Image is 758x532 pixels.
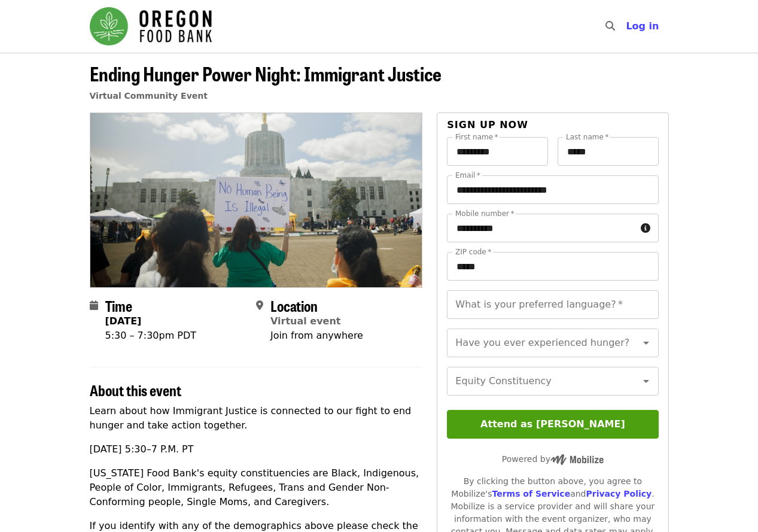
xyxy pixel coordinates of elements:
[270,295,318,316] span: Location
[566,133,608,141] label: Last name
[447,137,548,166] input: First name
[455,172,480,179] label: Email
[90,7,212,45] img: Oregon Food Bank - Home
[90,300,98,311] i: calendar icon
[270,330,363,341] span: Join from anywhere
[447,214,635,242] input: Mobile number
[641,223,650,234] i: circle-info icon
[455,210,514,217] label: Mobile number
[105,329,197,343] div: 5:30 – 7:30pm PDT
[558,137,659,166] input: Last name
[616,14,668,38] button: Log in
[447,410,658,439] button: Attend as [PERSON_NAME]
[626,20,659,32] span: Log in
[90,379,181,400] span: About this event
[605,20,615,32] i: search icon
[90,113,422,287] img: Ending Hunger Power Night: Immigrant Justice organized by Oregon Food Bank
[455,248,491,256] label: ZIP code
[90,59,442,87] span: Ending Hunger Power Night: Immigrant Justice
[90,91,208,101] a: Virtual Community Event
[502,454,604,464] span: Powered by
[447,175,658,204] input: Email
[90,404,423,433] p: Learn about how Immigrant Justice is connected to our fight to end hunger and take action together.
[455,133,498,141] label: First name
[447,290,658,319] input: What is your preferred language?
[90,466,423,509] p: [US_STATE] Food Bank's equity constituencies are Black, Indigenous, People of Color, Immigrants, ...
[256,300,263,311] i: map-marker-alt icon
[270,315,341,327] a: Virtual event
[638,373,655,390] button: Open
[447,252,658,281] input: ZIP code
[447,119,528,130] span: Sign up now
[586,489,652,498] a: Privacy Policy
[638,335,655,351] button: Open
[105,295,132,316] span: Time
[105,315,142,327] strong: [DATE]
[90,442,423,457] p: [DATE] 5:30–7 P.M. PT
[622,12,632,41] input: Search
[492,489,570,498] a: Terms of Service
[550,454,604,465] img: Powered by Mobilize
